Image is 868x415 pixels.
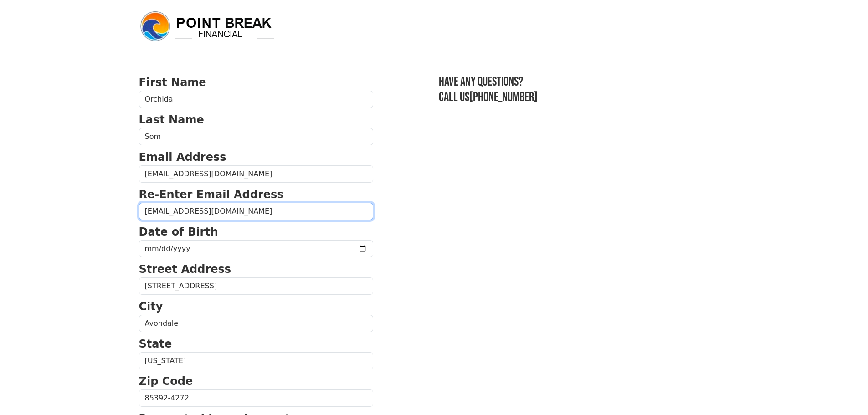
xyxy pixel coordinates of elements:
[139,203,373,220] input: Re-Enter Email Address
[139,151,226,164] strong: Email Address
[139,188,284,201] strong: Re-Enter Email Address
[139,277,373,295] input: Street Address
[469,90,538,105] a: [PHONE_NUMBER]
[139,128,373,145] input: Last Name
[139,315,373,332] input: City
[139,165,373,183] input: Email Address
[439,90,729,105] h3: Call us
[139,375,193,388] strong: Zip Code
[139,76,206,89] strong: First Name
[139,389,373,407] input: Zip Code
[139,10,276,43] img: logo.png
[139,263,231,276] strong: Street Address
[139,338,172,350] strong: State
[139,300,163,313] strong: City
[439,74,729,90] h3: Have any questions?
[139,113,204,126] strong: Last Name
[139,225,218,238] strong: Date of Birth
[139,91,373,108] input: First Name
